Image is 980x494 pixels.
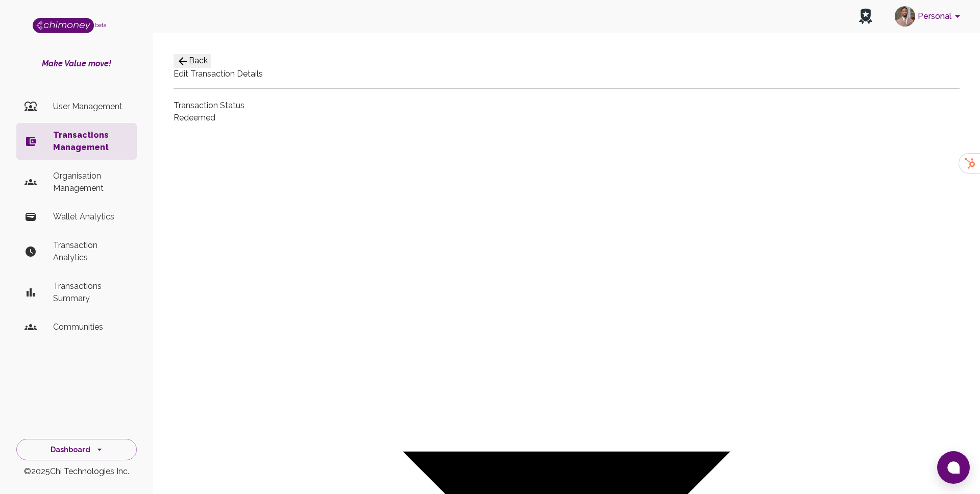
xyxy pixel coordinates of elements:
p: User Management [53,101,129,113]
p: Transactions Summary [53,280,129,305]
label: Transaction Status [174,100,244,112]
p: Organisation Management [53,170,129,194]
button: account of current user [891,3,968,30]
img: Logo [33,18,94,33]
div: Redeemed [174,112,960,124]
p: Transaction Analytics [53,239,129,264]
p: Communities [53,321,129,333]
span: beta [95,22,107,28]
button: Dashboard [16,439,137,461]
button: Open chat window [937,451,970,484]
span: Edit Transaction Details [174,69,263,79]
button: Back [174,54,211,68]
p: Transactions Management [53,129,129,154]
img: avatar [895,6,915,27]
p: Wallet Analytics [53,211,129,223]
